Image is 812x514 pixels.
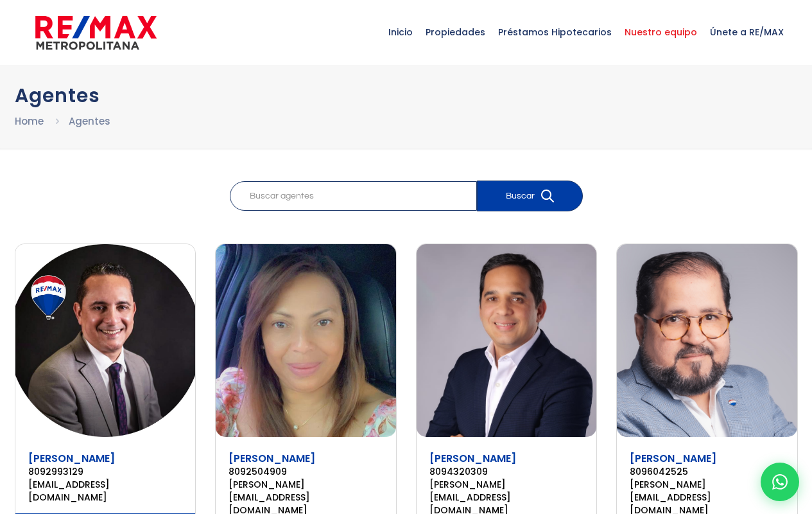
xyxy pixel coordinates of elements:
[69,113,110,129] li: Agentes
[492,13,618,51] span: Préstamos Hipotecarios
[15,244,196,437] img: Abrahan Batista
[28,465,183,478] a: 8092993129
[630,465,784,478] a: 8096042525
[35,13,157,52] img: remax-metropolitana-logo
[230,181,477,211] input: Buscar agentes
[28,478,183,504] a: [EMAIL_ADDRESS][DOMAIN_NAME]
[429,451,516,466] a: [PERSON_NAME]
[419,13,492,51] span: Propiedades
[15,114,44,128] a: Home
[477,181,583,211] button: Buscar
[618,13,704,51] span: Nuestro equipo
[229,451,315,466] a: [PERSON_NAME]
[382,13,419,51] span: Inicio
[15,84,798,107] h1: Agentes
[216,244,396,437] img: Aida Franco
[417,244,597,437] img: Alberto Bogaert
[704,13,790,51] span: Únete a RE/MAX
[630,451,716,466] a: [PERSON_NAME]
[429,465,584,478] a: 8094320309
[229,465,383,478] a: 8092504909
[28,451,115,466] a: [PERSON_NAME]
[617,244,797,437] img: Alberto Francis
